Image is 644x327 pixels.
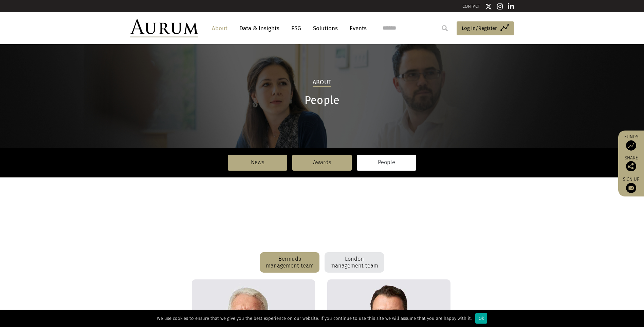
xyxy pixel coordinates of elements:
div: Bermuda management team [260,252,319,273]
a: CONTACT [462,4,480,9]
img: Access Funds [626,140,636,151]
a: Data & Insights [236,22,283,35]
img: Linkedin icon [508,3,514,10]
h2: About [313,79,331,87]
a: People [357,155,416,170]
div: Ok [475,313,487,324]
img: Instagram icon [497,3,503,10]
a: News [228,155,287,170]
a: Awards [292,155,352,170]
a: Events [346,22,367,35]
a: About [208,22,231,35]
a: Sign up [622,176,641,193]
img: Twitter icon [485,3,492,10]
div: Share [622,156,641,171]
img: Sign up to our newsletter [626,183,636,193]
a: Funds [622,134,641,151]
div: London management team [325,252,384,273]
span: Log in/Register [462,24,497,32]
img: Aurum [130,19,198,37]
a: Solutions [310,22,341,35]
h1: People [130,94,514,107]
img: Share this post [626,161,636,171]
a: ESG [288,22,305,35]
a: Log in/Register [457,21,514,36]
input: Submit [438,21,452,35]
